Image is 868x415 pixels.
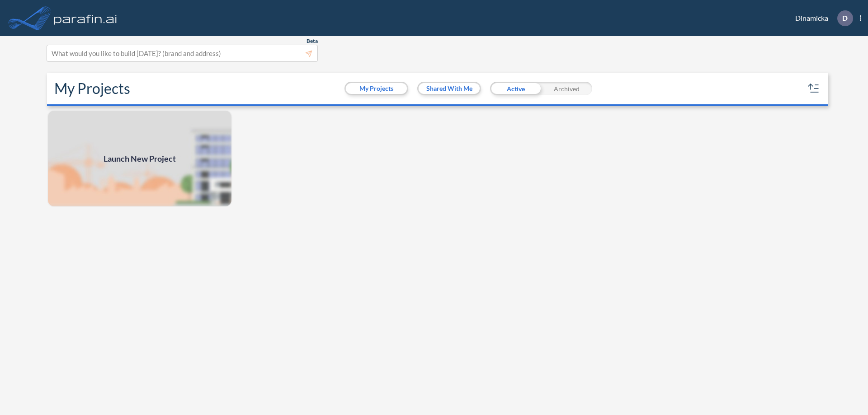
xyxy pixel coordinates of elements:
[490,82,541,95] div: Active
[54,80,130,97] h2: My Projects
[52,9,119,27] img: logo
[47,110,232,207] a: Launch New Project
[307,37,318,45] span: Beta
[47,110,232,207] img: add
[842,14,848,22] p: D
[782,10,861,26] div: Dinamicka
[346,83,407,94] button: My Projects
[541,82,592,95] div: Archived
[104,153,176,165] span: Launch New Project
[419,83,480,94] button: Shared With Me
[807,81,821,96] button: sort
